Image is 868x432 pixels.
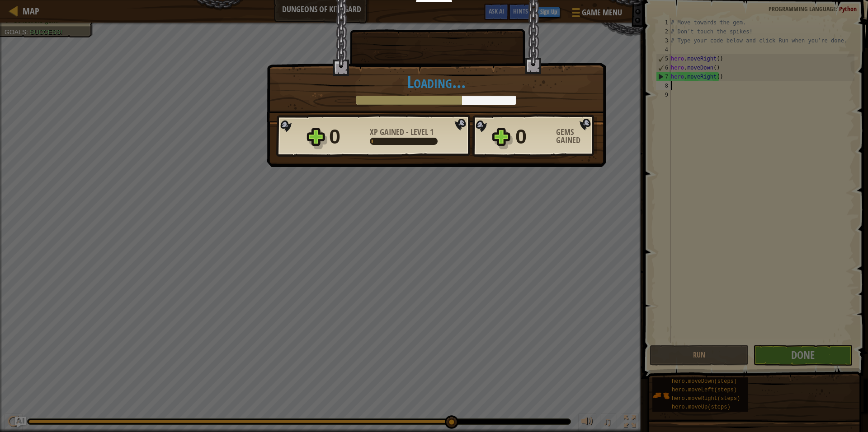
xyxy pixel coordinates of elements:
div: - [370,128,434,136]
div: Gems Gained [556,128,597,144]
div: 0 [515,122,551,151]
div: 0 [329,122,364,151]
h1: Loading... [276,72,596,91]
span: 1 [430,126,434,138]
span: Level [409,126,430,138]
span: XP Gained [370,126,406,138]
